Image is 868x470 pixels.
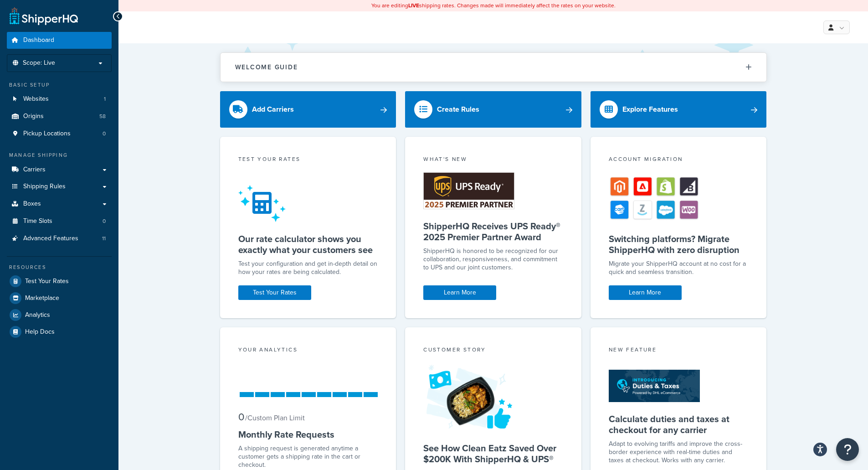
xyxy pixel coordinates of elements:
h5: Switching platforms? Migrate ShipperHQ with zero disruption [609,233,749,255]
div: Manage Shipping [7,151,112,159]
a: Marketplace [7,290,112,306]
span: Pickup Locations [23,130,71,138]
span: Help Docs [25,328,55,336]
span: Origins [23,113,44,120]
span: Marketplace [25,294,59,302]
a: Origins58 [7,108,112,125]
span: Websites [23,95,49,103]
span: Scope: Live [23,59,55,67]
a: Advanced Features11 [7,230,112,247]
a: Time Slots0 [7,213,112,230]
span: 0 [238,409,244,424]
div: Add Carriers [252,103,294,116]
span: Analytics [25,311,50,319]
span: Test Your Rates [25,278,69,285]
h5: Calculate duties and taxes at checkout for any carrier [609,413,749,435]
a: Test Your Rates [7,273,112,289]
div: Your Analytics [238,346,378,356]
h5: ShipperHQ Receives UPS Ready® 2025 Premier Partner Award [423,221,563,243]
li: Websites [7,91,112,108]
span: Dashboard [23,36,54,44]
a: Dashboard [7,32,112,49]
span: Carriers [23,166,46,174]
a: Websites1 [7,91,112,108]
div: New Feature [609,346,749,356]
a: Explore Features [591,91,767,128]
a: Carriers [7,161,112,178]
span: Shipping Rules [23,183,66,191]
span: 0 [103,217,106,225]
h5: Monthly Rate Requests [238,429,378,440]
span: Time Slots [23,217,52,225]
span: 0 [103,130,106,138]
p: ShipperHQ is honored to be recognized for our collaboration, responsiveness, and commitment to UP... [423,247,563,272]
span: 58 [99,113,106,120]
a: Analytics [7,307,112,323]
h5: See How Clean Eatz Saved Over $200K With ShipperHQ & UPS® [423,443,563,465]
a: Learn More [423,285,496,300]
li: Advanced Features [7,230,112,247]
div: What's New [423,155,563,165]
div: Create Rules [437,103,479,116]
b: LIVE [408,1,419,10]
div: Test your rates [238,155,378,165]
div: A shipping request is generated anytime a customer gets a shipping rate in the cart or checkout. [238,444,378,469]
div: Migrate your ShipperHQ account at no cost for a quick and seamless transition. [609,260,749,276]
li: Origins [7,108,112,125]
span: Boxes [23,200,41,208]
div: Resources [7,263,112,271]
span: 1 [104,95,106,103]
li: Pickup Locations [7,125,112,142]
div: Test your configuration and get in-depth detail on how your rates are being calculated. [238,260,378,276]
a: Learn More [609,285,682,300]
a: Test Your Rates [238,285,311,300]
a: Boxes [7,196,112,212]
li: Time Slots [7,213,112,230]
span: 11 [102,235,106,243]
div: Explore Features [622,103,678,116]
div: Account Migration [609,155,749,165]
span: Advanced Features [23,235,78,243]
div: Customer Story [423,346,563,356]
button: Welcome Guide [221,53,766,82]
button: Open Resource Center [836,438,859,461]
div: Basic Setup [7,81,112,89]
a: Help Docs [7,324,112,340]
a: Add Carriers [220,91,396,128]
p: Adapt to evolving tariffs and improve the cross-border experience with real-time duties and taxes... [609,440,749,465]
a: Shipping Rules [7,178,112,195]
small: / Custom Plan Limit [245,413,305,423]
h2: Welcome Guide [235,64,298,71]
a: Pickup Locations0 [7,125,112,142]
h5: Our rate calculator shows you exactly what your customers see [238,233,378,255]
a: Create Rules [405,91,581,128]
